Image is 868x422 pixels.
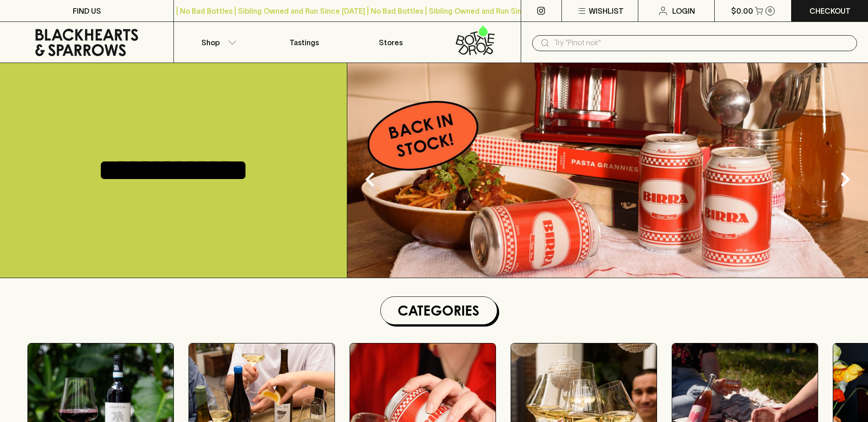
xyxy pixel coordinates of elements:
[672,5,695,16] p: Login
[352,161,388,198] button: Previous
[827,161,863,198] button: Next
[768,8,772,13] p: 0
[384,301,493,321] h1: Categories
[347,22,434,63] a: Stores
[201,37,220,48] p: Shop
[174,22,260,63] button: Shop
[809,5,851,16] p: Checkout
[731,5,753,16] p: $0.00
[347,63,868,278] img: optimise
[554,36,850,50] input: Try "Pinot noir"
[589,5,624,16] p: Wishlist
[261,22,347,63] a: Tastings
[290,37,319,48] p: Tastings
[379,37,403,48] p: Stores
[73,5,101,16] p: FIND US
